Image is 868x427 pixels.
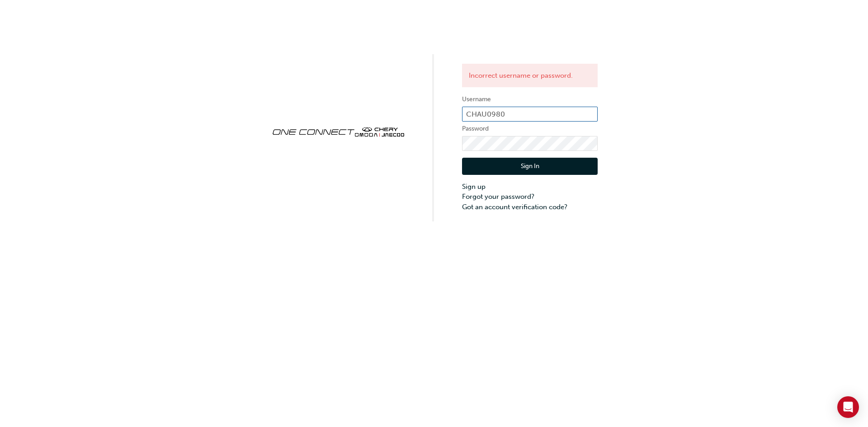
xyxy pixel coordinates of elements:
[462,64,598,88] div: Incorrect username or password.
[462,202,598,212] a: Got an account verification code?
[462,192,598,202] a: Forgot your password?
[462,107,598,122] input: Username
[462,158,598,175] button: Sign In
[462,182,598,192] a: Sign up
[462,123,598,134] label: Password
[270,119,406,143] img: oneconnect
[837,396,859,418] div: Open Intercom Messenger
[462,94,598,105] label: Username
